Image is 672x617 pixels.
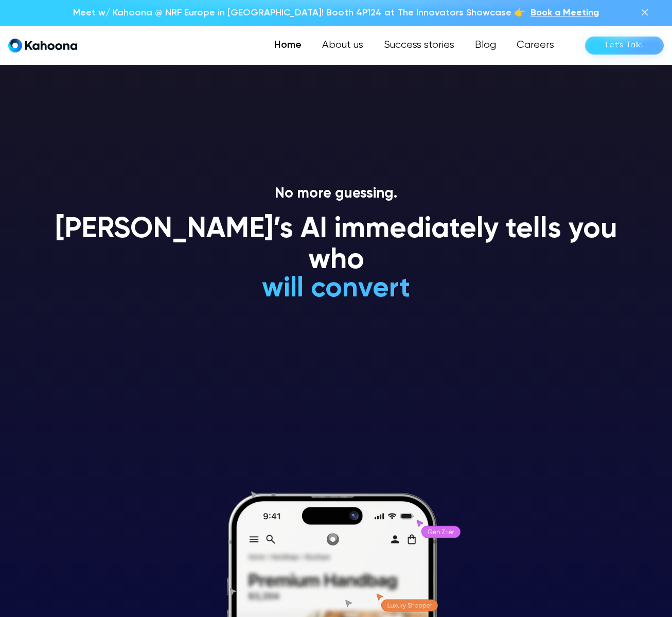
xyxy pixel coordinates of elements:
h1: will convert [185,274,488,304]
a: Let’s Talk! [585,37,664,55]
a: Careers [506,35,564,56]
a: home [8,38,77,53]
a: Success stories [374,35,465,56]
a: About us [312,35,374,56]
g: Gen Z-er [428,530,454,534]
p: Meet w/ Kahoona @ NRF Europe in [GEOGRAPHIC_DATA]! Booth 4P124 at The Innovators Showcase 👉 [73,6,525,20]
a: Blog [465,35,506,56]
div: Let’s Talk! [606,37,643,54]
span: Book a Meeting [530,8,599,17]
a: Home [264,35,312,56]
a: Book a Meeting [530,6,599,20]
h1: [PERSON_NAME]’s AI immediately tells you who [43,215,629,276]
p: No more guessing. [43,185,629,203]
